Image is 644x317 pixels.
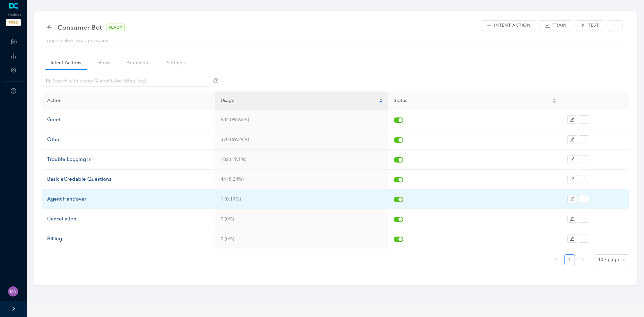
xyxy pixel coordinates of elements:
[221,176,383,183] div: 44 (8.24%)
[581,258,585,262] span: right
[570,177,575,181] span: edit
[221,136,383,143] div: 370 (69.29%)
[582,236,586,241] span: more
[570,117,575,122] span: edit
[92,57,116,69] a: Flows
[588,22,599,29] span: Test
[58,22,102,33] span: Consumer Bot
[582,137,586,142] span: more
[567,195,577,203] button: edit
[579,235,589,243] button: more
[47,215,210,223] div: Cancellation
[394,97,551,104] span: Status
[608,20,622,31] button: more
[221,215,383,223] div: 0 (0%)
[214,78,218,83] span: question-circle
[567,175,577,183] button: edit
[582,157,586,162] span: more
[8,286,18,296] img: 26ff064636fac0e11fa986d33ed38c55
[567,215,577,223] button: edit
[47,25,52,30] div: back
[582,177,586,181] span: more
[578,254,588,265] li: Next Page
[565,255,575,265] a: 1
[47,195,210,203] div: Agent Handover
[46,78,51,84] span: search
[579,155,589,163] button: more
[553,22,567,29] span: Train
[579,215,589,223] button: more
[221,156,383,163] div: 102 (19.1%)
[567,115,577,124] button: edit
[106,24,125,31] span: READY
[581,24,585,28] span: thunderbolt
[554,258,558,262] span: left
[388,92,562,110] th: Status
[613,24,617,28] span: more
[221,235,383,243] div: 0 (0%)
[545,23,550,28] span: stock
[570,236,575,241] span: edit
[594,254,629,265] div: Page Size
[47,116,210,124] div: Greet
[11,68,16,73] span: setting
[42,92,215,110] th: Action
[486,23,491,28] span: plus
[47,235,210,243] div: Billing
[564,254,575,265] li: 1
[494,22,531,29] span: Intent Action
[582,117,586,122] span: more
[582,197,586,201] span: more
[551,254,561,265] button: left
[567,235,577,243] button: edit
[567,155,577,163] button: edit
[578,254,588,265] button: right
[221,196,383,203] div: 1 (0.19%)
[6,19,21,26] span: PROD
[579,175,589,183] button: more
[579,195,589,203] button: more
[47,38,624,44] div: Last Published: [DATE] 10:12 AM
[567,135,577,143] button: edit
[579,135,589,143] button: more
[221,116,383,124] div: 532 (99.63%)
[570,157,575,162] span: edit
[53,77,201,85] input: Search with query (@label:Label @tag:Tag)
[45,57,87,69] a: Intent Actions
[47,155,210,164] div: Trouble Logging In
[582,216,586,221] span: more
[161,57,190,69] a: Settings
[576,20,604,31] button: thunderboltTest
[47,175,210,183] div: Basic eCredable Questions
[47,25,52,30] span: arrow-left
[570,216,575,221] span: edit
[579,115,589,124] button: more
[570,197,575,201] span: edit
[598,255,625,265] span: 10 / page
[221,98,234,103] span: Usage
[540,20,572,31] button: stock Train
[47,136,210,144] div: Other
[11,88,16,94] span: question-circle
[481,20,536,31] button: plusIntent Action
[570,137,575,142] span: edit
[551,254,561,265] li: Previous Page
[121,57,156,69] a: Parameters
